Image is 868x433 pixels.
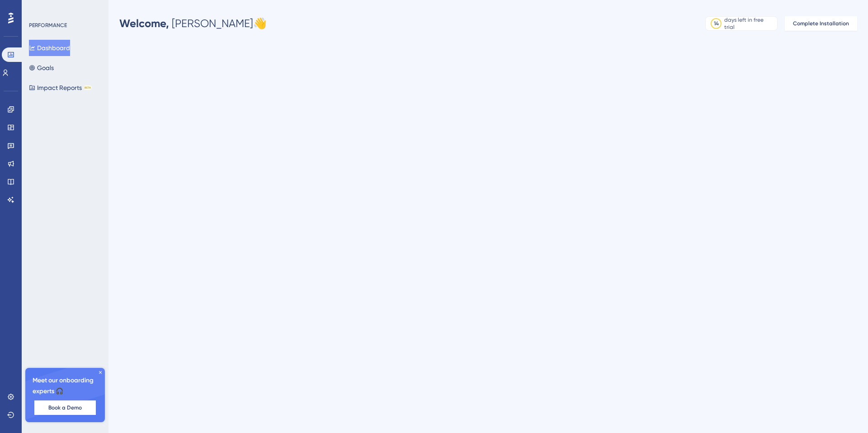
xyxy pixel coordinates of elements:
[34,400,96,415] button: Book a Demo
[119,17,169,30] span: Welcome,
[785,16,857,31] button: Complete Installation
[29,60,54,76] button: Goals
[714,20,719,27] div: 14
[33,375,98,397] span: Meet our onboarding experts 🎧
[29,80,92,96] button: Impact ReportsBETA
[29,40,70,56] button: Dashboard
[119,16,267,31] div: [PERSON_NAME] 👋
[724,16,774,31] div: days left in free trial
[793,20,849,27] span: Complete Installation
[48,404,82,411] span: Book a Demo
[84,85,92,90] div: BETA
[29,22,67,29] div: PERFORMANCE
